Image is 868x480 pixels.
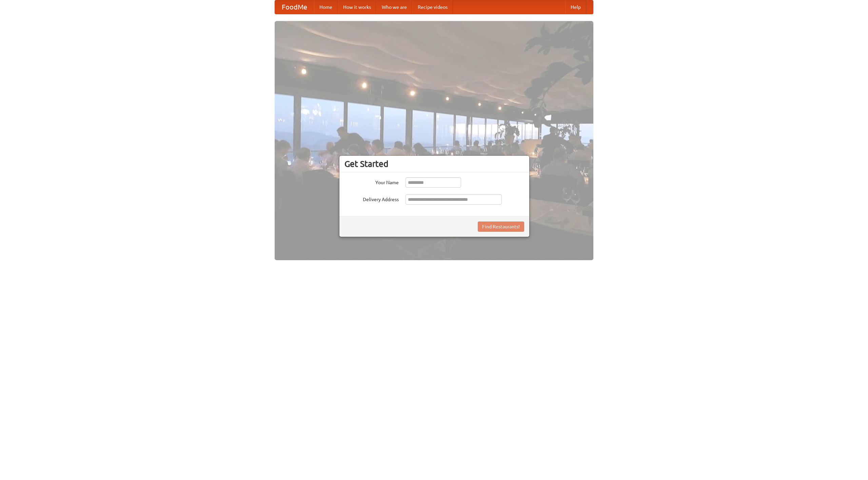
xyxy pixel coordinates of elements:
label: Delivery Address [344,194,399,203]
h3: Get Started [344,159,524,169]
a: Home [314,0,338,14]
a: FoodMe [275,0,314,14]
label: Your Name [344,177,399,186]
button: Find Restaurants! [478,222,524,232]
a: Help [565,0,586,14]
a: Who we are [376,0,412,14]
a: Recipe videos [412,0,453,14]
a: How it works [338,0,376,14]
